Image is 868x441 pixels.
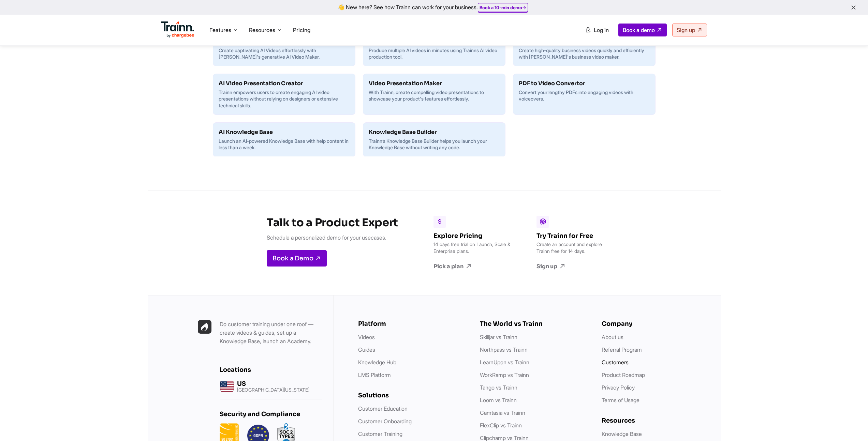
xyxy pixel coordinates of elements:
span: Book a demo [623,27,655,33]
img: us headquarters [220,379,234,394]
a: Knowledge Hub [358,359,396,366]
a: Customer Education [358,405,408,412]
a: Sign up [536,263,615,270]
a: Privacy Policy [602,384,635,391]
h3: Talk to a Product Expert [267,216,398,229]
h6: AI Knowledge Base [219,128,350,136]
a: Northpass vs Trainn [480,346,528,353]
h6: PDF to Video Convertor [519,79,650,88]
a: Book a 10-min demo→ [480,5,526,10]
p: [GEOGRAPHIC_DATA][US_STATE] [237,387,309,392]
h6: Solutions [358,392,466,399]
a: Loom vs Trainn [480,397,517,404]
p: Create an account and explore Trainn free for 14 days. [536,241,615,255]
p: Launch an AI-powered Knowledge Base with help content in less than a week. [219,138,350,151]
a: Terms of Usage [602,397,639,404]
a: Product Roadmap [602,371,645,378]
a: Log in [581,24,613,36]
a: Skilljar vs Trainn [480,334,517,340]
h6: Knowledge Base Builder [369,128,500,136]
p: Do customer training under one roof — create videos & guides, set up a Knowledge Base, launch an ... [220,320,322,346]
img: Trainn Logo [161,21,195,38]
p: Trainn’s Knowledge Base Builder helps you launch your Knowledge Base without writing any code. [369,138,500,151]
a: Knowledge Base [602,430,642,437]
a: Generative AI Video Maker Create captivating AI Videos effortlessly with [PERSON_NAME]'s generati... [213,32,355,66]
a: Referral Program [602,346,642,353]
a: About us [602,334,623,340]
p: Trainn empowers users to create engaging AI video presentations without relying on designers or e... [219,89,350,109]
a: Guides [358,346,375,353]
a: AI Knowledge Base Launch an AI-powered Knowledge Base with help content in less than a week. [213,123,355,156]
p: Produce multiple AI videos in minutes using Trainns AI video production tool. [369,47,500,60]
a: FlexClip vs Trainn [480,422,522,429]
a: Business Video Maker Create high-quality business videos quickly and efficiently with [PERSON_NAM... [513,32,655,66]
p: Convert your lengthy PDFs into engaging videos with voiceovers. [519,89,650,102]
a: LMS Platform [358,371,391,378]
span: Log in [594,27,609,33]
h6: Company [602,320,710,328]
a: Videos [358,334,375,340]
p: Create captivating AI Videos effortlessly with [PERSON_NAME]'s generative AI Video Maker. [219,47,350,60]
iframe: Chat Widget [834,408,868,441]
img: Trainn | everything under one roof [198,320,211,334]
h6: Resources [602,417,710,424]
a: Tango vs Trainn [480,384,517,391]
p: Schedule a personalized demo for your usecases. [267,233,398,242]
a: Book a Demo [267,250,327,267]
span: Resources [249,26,275,34]
h6: Video Presentation Maker [369,79,500,88]
p: With Trainn, create compelling video presentations to showcase your product's features effortlessly. [369,89,500,102]
h6: Explore Pricing [433,232,512,240]
a: Sign up [672,24,707,36]
h6: Locations [220,366,322,374]
h6: Try Trainn for Free [536,232,615,240]
span: Sign up [677,27,695,33]
a: Customer Onboarding [358,418,412,425]
p: 14 days free trial on Launch, Scale & Enterprise plans. [433,241,512,255]
div: 👋 New here? See how Trainn can work for your business. [4,4,864,11]
a: Camtasia vs Trainn [480,409,525,416]
a: Pick a plan [433,263,512,270]
a: Customer Training [358,430,402,437]
a: AI Video Production Tool Produce multiple AI videos in minutes using Trainns AI video production ... [363,32,505,66]
a: WorkRamp vs Trainn [480,371,529,378]
a: LearnUpon vs Trainn [480,359,529,366]
a: AI Video Presentation Creator Trainn empowers users to create engaging AI video presentations wit... [213,74,355,115]
b: Book a 10-min demo [480,5,522,10]
a: Video Presentation Maker With Trainn, create compelling video presentations to showcase your prod... [363,74,505,108]
span: Features [209,26,231,34]
a: Customers [602,359,629,366]
h6: Security and Compliance [220,410,322,418]
a: Knowledge Base Builder Trainn’s Knowledge Base Builder helps you launch your Knowledge Base witho... [363,123,505,156]
a: Book a demo [618,24,667,36]
a: PDF to Video Convertor Convert your lengthy PDFs into engaging videos with voiceovers. [513,74,655,108]
p: Create high-quality business videos quickly and efficiently with [PERSON_NAME]'s business video m... [519,47,650,60]
h6: AI Video Presentation Creator [219,79,350,88]
h6: The World vs Trainn [480,320,588,328]
h6: US [237,380,309,387]
h6: Platform [358,320,466,328]
a: Pricing [293,27,310,33]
